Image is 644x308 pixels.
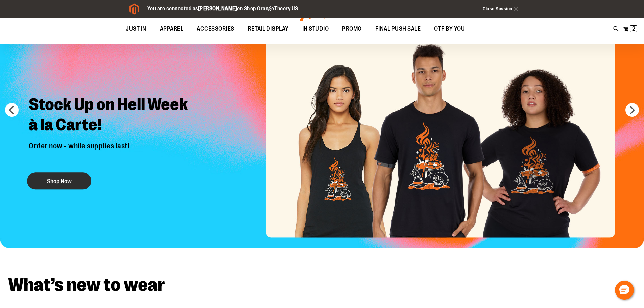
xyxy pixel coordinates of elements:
[342,21,362,37] span: PROMO
[615,281,634,300] button: Hello, have a question? Let’s chat.
[24,89,200,142] h2: Stock Up on Hell Week à la Carte!
[8,276,636,294] h2: What’s new to wear
[153,21,190,37] a: APPAREL
[625,103,639,117] button: next
[427,21,472,37] a: OTF BY YOU
[248,21,289,37] span: RETAIL DISPLAY
[24,142,200,166] p: Order now - while supplies last!
[160,21,184,37] span: APPAREL
[24,89,200,193] a: Stock Up on Hell Week à la Carte! Order now - while supplies last! Shop Now
[434,21,465,37] span: OTF BY YOU
[126,21,146,37] span: JUST IN
[375,21,421,37] span: FINAL PUSH SALE
[241,21,295,37] a: RETAIL DISPLAY
[129,3,139,15] img: Magento
[632,25,635,32] span: 2
[197,21,234,37] span: ACCESSORIES
[147,6,299,12] span: You are connected as on Shop OrangeTheory US
[119,21,153,37] a: JUST IN
[198,6,237,12] strong: [PERSON_NAME]
[27,172,91,189] button: Shop Now
[335,21,368,37] a: PROMO
[302,21,329,37] span: IN STUDIO
[190,21,241,37] a: ACCESSORIES
[295,21,336,37] a: IN STUDIO
[368,21,428,37] a: FINAL PUSH SALE
[5,103,19,117] button: prev
[483,6,518,11] a: Close Session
